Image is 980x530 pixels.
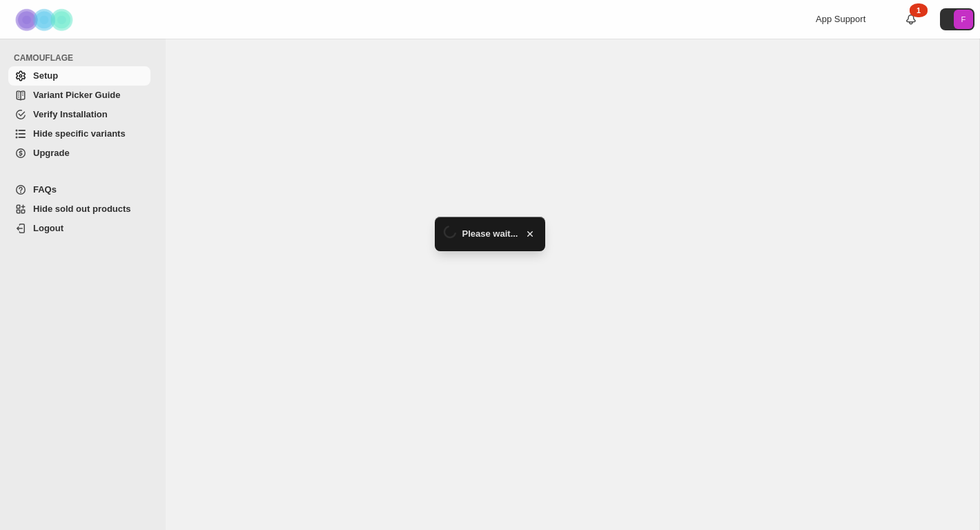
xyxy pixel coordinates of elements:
span: FAQs [33,184,57,195]
a: Logout [8,219,150,238]
span: Please wait... [462,227,518,241]
span: Verify Installation [33,109,108,119]
span: Setup [33,70,58,81]
a: FAQs [8,180,150,199]
span: Logout [33,223,63,233]
span: Variant Picker Guide [33,90,120,100]
a: Variant Picker Guide [8,86,150,105]
a: Hide specific variants [8,124,150,144]
text: F [961,15,966,23]
a: Setup [8,66,150,86]
a: Upgrade [8,144,150,163]
a: Hide sold out products [8,199,150,219]
div: 1 [910,3,928,17]
a: 1 [904,12,918,26]
span: Hide specific variants [33,128,126,139]
img: Camouflage [11,1,80,39]
span: Avatar with initials F [954,10,973,29]
span: CAMOUFLAGE [14,52,156,63]
span: Hide sold out products [33,204,131,214]
span: App Support [816,14,865,24]
a: Verify Installation [8,105,150,124]
button: Avatar with initials F [940,8,974,30]
span: Upgrade [33,148,70,158]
